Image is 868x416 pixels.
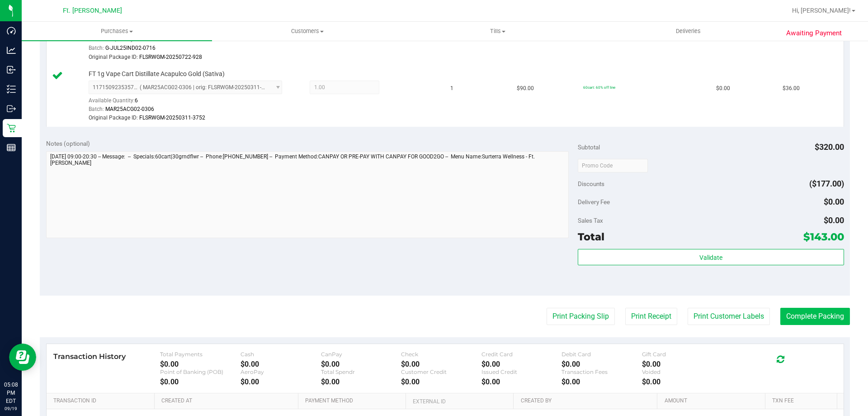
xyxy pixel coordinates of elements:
span: Tills [403,27,592,35]
span: Validate [699,254,722,261]
div: $0.00 [481,378,562,386]
a: Customers [212,22,402,41]
div: Cash [241,351,321,358]
inline-svg: Inbound [7,65,16,74]
span: Batch: [89,45,104,51]
span: $90.00 [517,84,534,93]
span: Batch: [89,106,104,112]
span: FLSRWGM-20250311-3752 [139,115,205,121]
inline-svg: Inventory [7,85,16,94]
button: Validate [578,249,844,265]
div: $0.00 [481,360,562,368]
span: FLSRWGM-20250722-928 [139,54,202,60]
button: Print Receipt [625,308,677,325]
div: Available Quantity: [89,33,292,51]
div: Voided [642,368,722,375]
a: Payment Method [305,397,402,405]
div: Total Payments [160,351,241,358]
div: Point of Banking (POB) [160,368,241,375]
span: $143.00 [803,230,844,243]
span: Customers [212,27,402,35]
div: $0.00 [321,360,401,368]
button: Complete Packing [780,308,850,325]
a: Tills [402,22,593,41]
span: $0.00 [824,197,844,206]
span: Original Package ID: [89,115,138,121]
p: 09/19 [4,405,18,412]
div: $0.00 [401,360,481,368]
inline-svg: Analytics [7,46,16,55]
span: Total [578,230,604,243]
div: $0.00 [160,378,241,386]
a: Transaction ID [53,397,151,405]
div: $0.00 [241,378,321,386]
span: Awaiting Payment [786,28,842,38]
p: 05:08 PM EDT [4,381,18,405]
div: $0.00 [401,378,481,386]
button: Print Packing Slip [547,308,615,325]
div: Transaction Fees [561,368,642,375]
div: $0.00 [241,360,321,368]
div: Credit Card [481,351,562,358]
div: Check [401,351,481,358]
span: G-JUL25IND02-0716 [105,45,156,51]
span: Delivery Fee [578,198,610,206]
th: External ID [406,393,513,410]
div: Debit Card [561,351,642,358]
inline-svg: Dashboard [7,26,16,35]
span: 1 [450,84,453,93]
div: $0.00 [321,378,401,386]
div: Issued Credit [481,368,562,375]
inline-svg: Reports [7,143,16,152]
div: $0.00 [642,360,722,368]
span: Ft. [PERSON_NAME] [63,7,122,14]
inline-svg: Outbound [7,104,16,113]
span: 6 [135,97,138,104]
a: Created At [161,397,294,405]
span: $36.00 [783,84,800,93]
div: Gift Card [642,351,722,358]
span: Original Package ID: [89,54,138,60]
div: Available Quantity: [89,94,292,112]
inline-svg: Retail [7,124,16,133]
span: Deliveries [664,27,713,35]
span: 60cart: 60% off line [583,85,615,90]
div: Customer Credit [401,368,481,375]
div: $0.00 [160,360,241,368]
span: Sales Tax [578,217,603,224]
span: Notes (optional) [46,140,90,147]
span: Discounts [578,176,604,192]
span: Hi, [PERSON_NAME]! [792,7,851,14]
a: Amount [665,397,762,405]
a: Created By [521,397,654,405]
span: Subtotal [578,143,600,151]
div: $0.00 [642,378,722,386]
span: ($177.00) [809,179,844,188]
span: $0.00 [716,84,730,93]
a: Txn Fee [772,397,833,405]
iframe: Resource center [9,344,36,371]
div: AeroPay [241,368,321,375]
div: Total Spendr [321,368,401,375]
span: FT 1g Vape Cart Distillate Acapulco Gold (Sativa) [89,70,225,78]
span: $320.00 [815,142,844,152]
span: Purchases [22,27,212,35]
button: Print Customer Labels [688,308,770,325]
div: CanPay [321,351,401,358]
a: Purchases [22,22,212,41]
div: $0.00 [561,360,642,368]
span: $0.00 [824,215,844,225]
div: $0.00 [561,378,642,386]
a: Deliveries [593,22,783,41]
input: Promo Code [578,159,648,172]
span: MAR25ACG02-0306 [105,106,154,112]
